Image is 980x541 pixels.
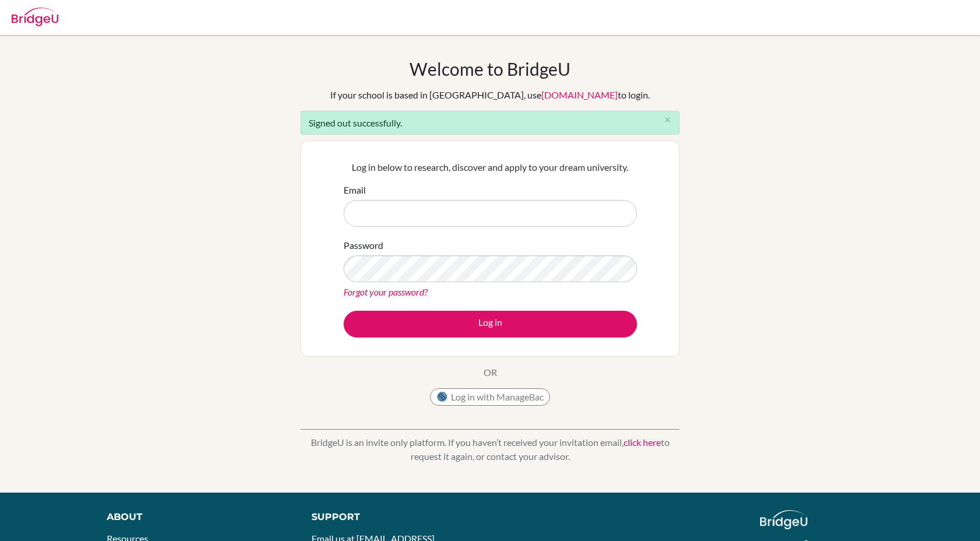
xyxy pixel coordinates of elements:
[344,311,637,338] button: Log in
[409,58,570,79] h1: Welcome to BridgeU
[541,89,618,100] a: [DOMAIN_NAME]
[760,510,807,529] img: logo_white@2x-f4f0deed5e89b7ecb1c2cc34c3e3d731f90f0f143d5ea2071677605dd97b5244.png
[484,366,497,380] p: OR
[663,115,672,124] i: close
[624,437,661,448] a: click here
[12,8,58,26] img: Bridge-U
[344,238,383,252] label: Password
[300,111,680,135] div: Signed out successfully.
[344,183,366,197] label: Email
[300,435,680,463] p: BridgeU is an invite only platform. If you haven’t received your invitation email, to request it ...
[344,286,428,297] a: Forgot your password?
[107,510,285,524] div: About
[430,388,550,406] button: Log in with ManageBac
[656,111,679,129] button: Close
[330,88,650,102] div: If your school is based in [GEOGRAPHIC_DATA], use to login.
[344,160,637,174] p: Log in below to research, discover and apply to your dream university.
[311,510,477,524] div: Support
